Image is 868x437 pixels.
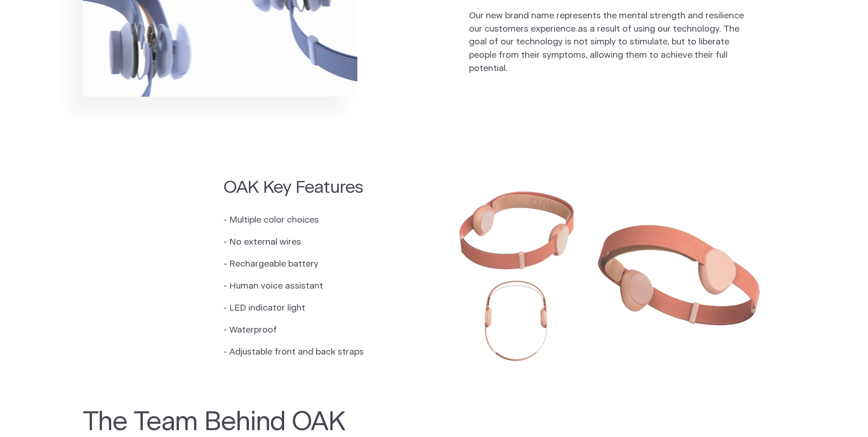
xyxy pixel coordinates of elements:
p: - Human voice assistant [223,280,364,293]
p: - Multiple color choices [223,214,364,227]
p: - Adjustable front and back straps [223,346,364,359]
p: - Rechargeable battery [223,258,364,271]
p: - No external wires [223,236,364,249]
h2: OAK Key Features [223,176,364,199]
p: Our new brand name represents the mental strength and resilience our customers experience as a re... [469,10,750,76]
p: - LED indicator light [223,302,364,315]
p: - Waterproof [223,324,364,337]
